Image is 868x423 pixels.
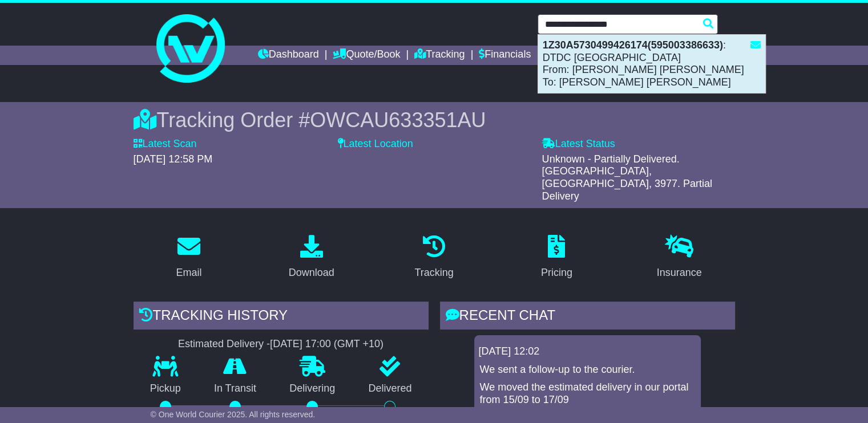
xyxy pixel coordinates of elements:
a: Email [168,231,209,284]
p: We moved the estimated delivery in our portal from 15/09 to 17/09 [480,381,695,406]
span: Unknown - Partially Delivered. [GEOGRAPHIC_DATA], [GEOGRAPHIC_DATA], 3977. Partial Delivery [542,153,712,202]
div: Email [176,265,201,280]
div: Tracking [414,265,453,280]
a: Tracking [414,46,465,65]
div: Tracking Order # [134,108,735,132]
a: Insurance [649,231,709,284]
a: Quote/Book [333,46,400,65]
span: [DATE] 12:58 PM [134,153,213,165]
a: Dashboard [258,46,319,65]
p: Pickup [134,383,197,395]
div: Tracking history [134,302,429,332]
a: Tracking [407,231,461,284]
label: Latest Status [542,138,615,151]
p: In Transit [197,383,273,395]
span: OWCAU633351AU [310,108,486,132]
a: Pricing [534,231,580,284]
div: RECENT CHAT [440,302,735,332]
label: Latest Scan [134,138,197,151]
p: Delivering [273,383,352,395]
div: Estimated Delivery - [134,338,429,351]
p: Delivered [352,383,428,395]
span: © One World Courier 2025. All rights reserved. [151,410,316,419]
div: Download [289,265,334,280]
div: : DTDC [GEOGRAPHIC_DATA] From: [PERSON_NAME] [PERSON_NAME] To: [PERSON_NAME] [PERSON_NAME] [538,35,765,93]
div: [DATE] 12:02 [479,345,696,358]
div: Insurance [657,265,702,280]
a: Financials [479,46,531,65]
strong: 1Z30A5730499426174(595003386633) [543,39,723,51]
p: We sent a follow-up to the courier. [480,364,695,376]
div: Pricing [541,265,572,280]
label: Latest Location [338,138,413,151]
a: Download [281,231,342,284]
div: [DATE] 17:00 (GMT +10) [270,338,383,351]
